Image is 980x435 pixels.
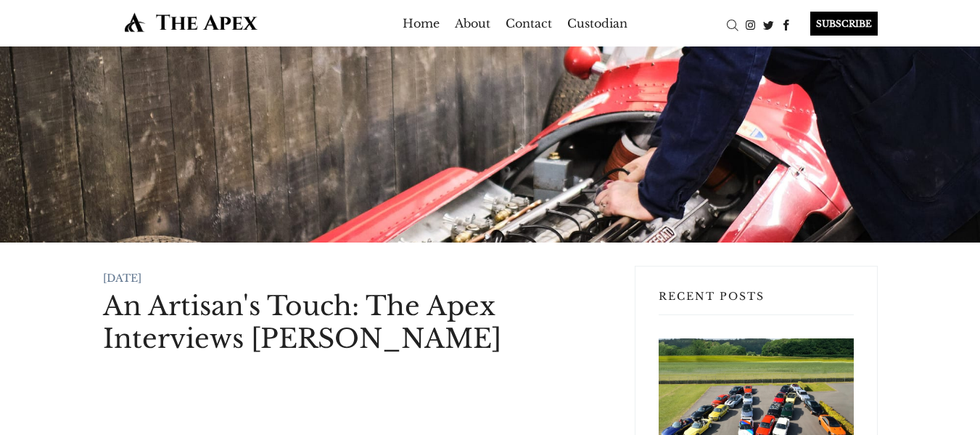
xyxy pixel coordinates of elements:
img: The Apex by Custodian [103,12,279,33]
h3: Recent Posts [659,290,854,315]
h1: An Artisan's Touch: The Apex Interviews [PERSON_NAME] [103,290,612,355]
div: SUBSCRIBE [810,12,878,36]
a: Instagram [741,17,759,31]
a: Twitter [759,17,778,31]
a: SUBSCRIBE [796,12,878,36]
a: Custodian [567,12,627,35]
a: Home [403,12,440,35]
a: Contact [506,12,552,35]
a: Facebook [778,17,796,31]
a: About [455,12,490,35]
a: Search [723,17,741,31]
time: [DATE] [103,272,141,285]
